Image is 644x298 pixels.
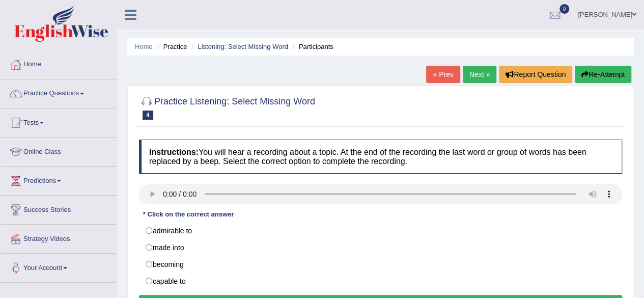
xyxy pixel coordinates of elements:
label: capable to [139,273,622,290]
button: Re-Attempt [575,66,631,83]
div: * Click on the correct answer [139,209,238,219]
a: Your Account [1,254,117,279]
button: Report Question [499,66,572,83]
h2: Practice Listening: Select Missing Word [139,94,315,120]
h4: You will hear a recording about a topic. At the end of the recording the last word or group of wo... [139,140,622,174]
label: made into [139,239,622,256]
a: « Prev [426,66,460,83]
b: Instructions: [149,148,199,156]
a: Listening: Select Missing Word [198,43,288,50]
a: Home [135,43,153,50]
li: Practice [154,42,187,51]
li: Participants [290,42,333,51]
a: Home [1,50,117,76]
a: Practice Questions [1,79,117,105]
a: Tests [1,109,117,134]
span: 4 [143,111,153,120]
span: 0 [559,4,570,14]
a: Online Class [1,138,117,163]
a: Next » [463,66,496,83]
a: Predictions [1,167,117,192]
label: admirable to [139,222,622,239]
a: Success Stories [1,196,117,221]
a: Strategy Videos [1,225,117,250]
label: becoming [139,256,622,273]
